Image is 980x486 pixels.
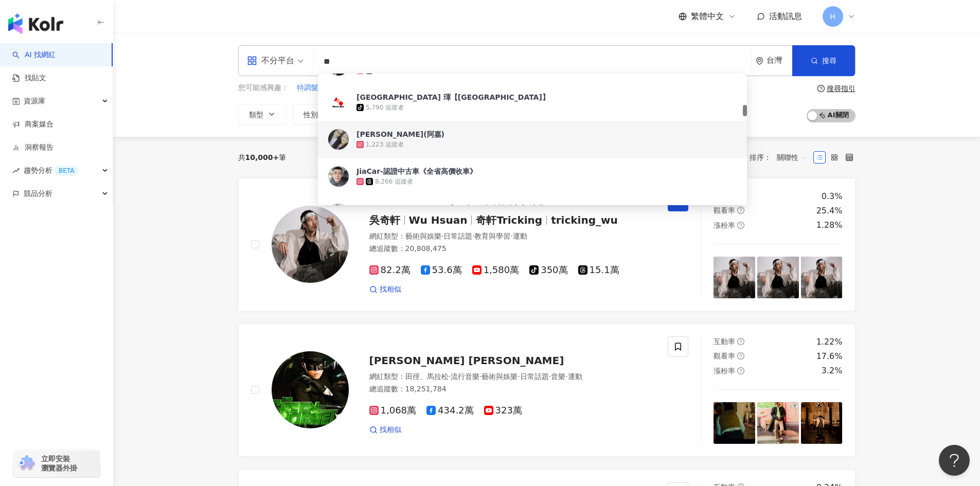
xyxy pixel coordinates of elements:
[366,140,404,149] div: 1,223 追蹤者
[565,372,567,381] span: ·
[24,89,45,113] span: 資源庫
[714,337,735,346] span: 互動率
[421,265,462,276] span: 53.6萬
[12,50,56,60] a: searchAI 找網紅
[357,129,444,139] div: [PERSON_NAME](阿嘉)
[369,265,411,276] span: 82.2萬
[441,232,443,240] span: ·
[357,166,477,176] div: JiaCar-認證中古車《全省高價收車》
[816,220,843,231] div: 1.28%
[817,85,825,92] span: question-circle
[714,257,755,298] img: post-image
[357,203,580,213] div: [PERSON_NAME]/やまと式かずたま術公認鑑定士/沖縄コーチング
[767,56,792,65] div: 台灣
[551,214,618,226] span: tricking_wu
[513,232,527,240] span: 運動
[12,167,20,174] span: rise
[409,214,468,226] span: Wu Hsuan
[245,153,279,161] span: 10,000+
[714,367,735,375] span: 漲粉率
[16,455,37,472] img: chrome extension
[801,402,843,444] img: post-image
[737,338,744,345] span: question-circle
[328,92,349,113] img: KOL Avatar
[549,372,551,381] span: ·
[476,214,542,226] span: 奇軒Tricking
[529,265,567,276] span: 350萬
[474,232,510,240] span: 教育與學習
[443,232,472,240] span: 日常話題
[369,244,656,254] div: 總追蹤數 ： 20,808,475
[369,372,656,382] div: 網紅類型 ：
[757,257,799,298] img: post-image
[816,205,843,217] div: 25.4%
[451,372,479,381] span: 流行音樂
[55,166,78,176] div: BETA
[405,232,441,240] span: 藝術與娛樂
[12,73,46,83] a: 找貼文
[816,351,843,362] div: 17.6%
[24,182,52,205] span: 競品分析
[714,402,755,444] img: post-image
[479,372,482,381] span: ·
[449,372,451,381] span: ·
[757,402,799,444] img: post-image
[484,405,522,416] span: 323萬
[8,13,63,34] img: logo
[578,265,619,276] span: 15.1萬
[822,191,843,202] div: 0.3%
[472,265,520,276] span: 1,580萬
[357,92,549,102] div: [GEOGRAPHIC_DATA] 琿【[GEOGRAPHIC_DATA]】
[12,119,54,130] a: 商案媒合
[714,206,735,214] span: 觀看率
[801,257,843,298] img: post-image
[369,231,656,242] div: 網紅類型 ：
[737,207,744,214] span: question-circle
[714,352,735,360] span: 觀看率
[238,153,287,161] div: 共 筆
[380,284,401,295] span: 找相似
[510,232,512,240] span: ·
[691,11,724,22] span: 繁體中文
[520,372,549,381] span: 日常話題
[792,45,855,76] button: 搜尋
[737,352,744,359] span: question-circle
[41,454,77,473] span: 立即安裝 瀏覽器外掛
[238,178,856,311] a: KOL Avatar吳奇軒Wu Hsuan奇軒Trickingtricking_wu網紅類型：藝術與娛樂·日常話題·教育與學習·運動總追蹤數：20,808,47582.2萬53.6萬1,580萬...
[247,52,294,69] div: 不分平台
[249,111,263,119] span: 類型
[822,365,843,376] div: 3.2%
[24,159,78,182] span: 趨勢分析
[293,104,341,124] button: 性別
[238,83,289,93] span: 您可能感興趣：
[380,425,401,435] span: 找相似
[247,56,257,66] span: appstore
[328,203,349,224] img: KOL Avatar
[238,104,287,124] button: 類型
[297,83,362,93] span: 特調髮色霧感冷灰棕
[369,384,656,394] div: 總追蹤數 ： 18,251,784
[296,82,362,94] button: 特調髮色霧感冷灰棕
[714,221,735,229] span: 漲粉率
[830,11,835,22] span: H
[272,206,349,283] img: KOL Avatar
[568,372,582,381] span: 運動
[822,57,836,65] span: 搜尋
[13,449,100,477] a: chrome extension立即安裝 瀏覽器外掛
[369,405,417,416] span: 1,068萬
[366,103,404,112] div: 5,790 追蹤者
[756,57,763,65] span: environment
[737,367,744,374] span: question-circle
[750,149,813,166] div: 排序：
[375,177,413,186] div: 8,266 追蹤者
[272,351,349,428] img: KOL Avatar
[551,372,565,381] span: 音樂
[777,149,808,166] span: 關聯性
[369,354,564,367] span: [PERSON_NAME] [PERSON_NAME]
[737,222,744,229] span: question-circle
[816,336,843,348] div: 1.22%
[369,214,400,226] span: 吳奇軒
[328,166,349,187] img: KOL Avatar
[472,232,474,240] span: ·
[369,284,401,295] a: 找相似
